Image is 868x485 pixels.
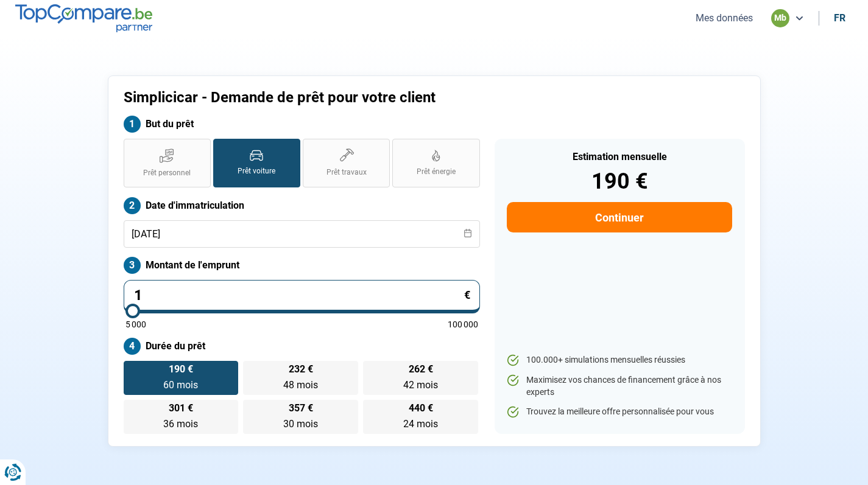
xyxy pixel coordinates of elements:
[124,116,480,133] label: But du prêt
[448,320,478,329] span: 100 000
[238,166,275,176] span: Prêt voiture
[507,170,732,192] div: 190 €
[771,9,789,27] div: mb
[417,167,456,177] span: Prêt énergie
[169,365,193,374] span: 190 €
[283,418,318,430] span: 30 mois
[409,365,433,374] span: 262 €
[326,167,367,178] span: Prêt travaux
[834,12,845,24] div: fr
[403,418,438,430] span: 24 mois
[124,197,480,214] label: Date d'immatriculation
[124,338,480,355] label: Durée du prêt
[507,354,732,366] li: 100.000+ simulations mensuelles réussies
[125,320,146,329] span: 5 000
[507,202,732,232] button: Continuer
[507,374,732,398] li: Maximisez vos chances de financement grâce à nos experts
[143,168,191,178] span: Prêt personnel
[464,290,470,301] span: €
[169,403,193,413] span: 301 €
[124,220,480,248] input: jj/mm/aaaa
[289,365,313,374] span: 232 €
[289,403,313,413] span: 357 €
[283,379,318,391] span: 48 mois
[507,152,732,162] div: Estimation mensuelle
[403,379,438,391] span: 42 mois
[507,406,732,418] li: Trouvez la meilleure offre personnalisée pour vous
[124,89,586,106] h1: Simplicicar - Demande de prêt pour votre client
[409,403,433,413] span: 440 €
[15,4,152,32] img: TopCompare.be
[163,418,198,430] span: 36 mois
[124,257,480,274] label: Montant de l'emprunt
[692,12,757,24] button: Mes données
[163,379,198,391] span: 60 mois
